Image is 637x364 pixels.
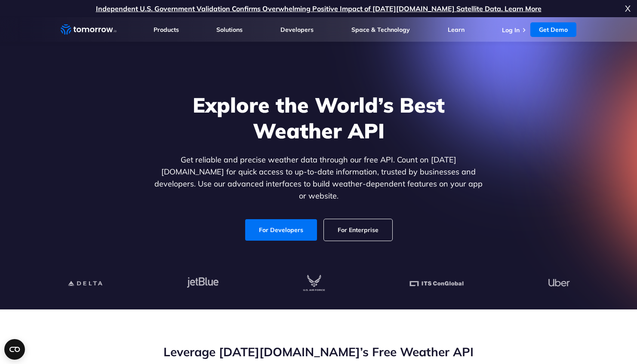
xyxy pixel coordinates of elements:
[96,4,542,13] a: Independent U.S. Government Validation Confirms Overwhelming Positive Impact of [DATE][DOMAIN_NAM...
[153,154,485,202] p: Get reliable and precise weather data through our free API. Count on [DATE][DOMAIN_NAME] for quic...
[448,26,465,34] a: Learn
[61,344,577,360] h2: Leverage [DATE][DOMAIN_NAME]’s Free Weather API
[216,26,243,34] a: Solutions
[280,26,314,34] a: Developers
[530,22,576,37] a: Get Demo
[61,23,117,36] a: Home link
[502,26,520,34] a: Log In
[245,219,317,241] a: For Developers
[153,92,485,144] h1: Explore the World’s Best Weather API
[4,339,25,360] button: Open CMP widget
[324,219,392,241] a: For Enterprise
[154,26,179,34] a: Products
[351,26,410,34] a: Space & Technology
